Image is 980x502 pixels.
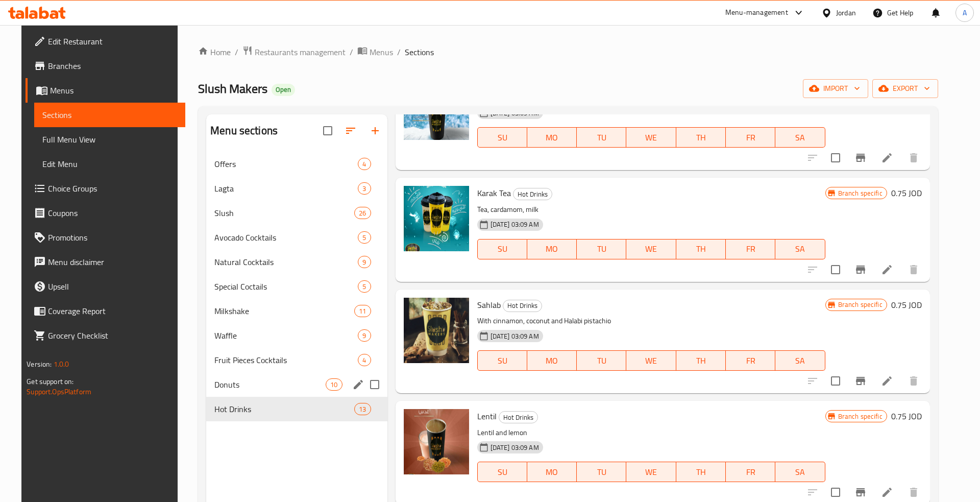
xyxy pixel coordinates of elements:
div: Open [272,84,295,96]
span: Promotions [48,231,177,244]
button: Add section [363,118,387,143]
span: 5 [358,233,370,243]
button: SA [775,350,825,371]
span: TU [581,242,622,256]
span: import [811,82,860,95]
span: MO [531,130,573,145]
span: Branch specific [834,300,887,309]
span: Hot Drinks [214,403,354,415]
div: Fruit Pieces Cocktails4 [206,348,387,372]
span: 3 [358,184,370,194]
div: Natural Cocktails [214,256,358,268]
span: [DATE] 03:09 AM [486,331,543,341]
li: / [397,46,401,58]
span: Restaurants management [255,46,346,58]
a: Branches [26,54,185,78]
span: Select to update [825,147,846,169]
span: Slush [214,207,354,219]
span: FR [730,130,771,145]
span: SU [482,130,523,145]
div: Slush26 [206,201,387,225]
span: TH [680,353,722,368]
button: delete [901,257,926,282]
button: FR [726,127,775,148]
span: Select to update [825,259,846,280]
div: items [354,403,371,415]
span: Open [272,85,295,94]
a: Support.OpsPlatform [27,385,91,398]
div: items [354,305,371,317]
a: Full Menu View [34,127,185,152]
span: Branch specific [834,188,887,198]
button: delete [901,369,926,393]
span: Donuts [214,378,326,391]
div: items [358,329,371,342]
a: Edit menu item [881,152,893,164]
span: Get support on: [27,375,73,388]
span: TH [680,465,722,480]
button: FR [726,350,775,371]
button: MO [527,462,577,482]
p: With cinnamon, coconut and Halabi pistachio [477,315,825,327]
button: Branch-specific-item [848,146,873,170]
button: export [872,79,938,98]
div: Avocado Cocktails5 [206,225,387,250]
button: SU [477,350,527,371]
span: MO [531,353,573,368]
span: 9 [358,331,370,341]
span: FR [730,465,771,480]
a: Edit menu item [881,264,893,276]
button: SA [775,239,825,259]
div: Offers4 [206,152,387,176]
span: TH [680,130,722,145]
span: Hot Drinks [513,188,552,200]
span: Avocado Cocktails [214,231,358,244]
span: Select to update [825,370,846,392]
nav: breadcrumb [198,45,938,59]
span: Edit Restaurant [48,35,177,47]
span: Coverage Report [48,305,177,317]
span: Coupons [48,207,177,219]
a: Edit Restaurant [26,29,185,54]
span: Lagta [214,182,358,195]
button: Branch-specific-item [848,369,873,393]
div: Fruit Pieces Cocktails [214,354,358,366]
span: Sections [405,46,434,58]
button: MO [527,127,577,148]
span: Select all sections [317,120,338,141]
button: TH [676,239,726,259]
a: Menus [26,78,185,103]
span: Edit Menu [42,158,177,170]
span: Offers [214,158,358,170]
span: Branches [48,60,177,72]
a: Menu disclaimer [26,250,185,274]
span: SA [779,353,821,368]
button: WE [626,239,676,259]
span: SA [779,465,821,480]
a: Coupons [26,201,185,225]
button: TH [676,127,726,148]
span: 13 [355,404,370,414]
button: delete [901,146,926,170]
button: TH [676,350,726,371]
div: Natural Cocktails9 [206,250,387,274]
span: A [963,7,967,18]
span: SU [482,353,523,368]
a: Grocery Checklist [26,323,185,348]
span: TU [581,130,622,145]
a: Sections [34,103,185,127]
span: Lentil [477,409,497,424]
a: Menus [357,45,393,59]
span: Branch specific [834,412,887,421]
button: TH [676,462,726,482]
span: Milkshake [214,305,354,317]
span: 10 [326,380,341,390]
span: [DATE] 03:09 AM [486,443,543,452]
span: Special Coctails [214,280,358,293]
span: Hot Drinks [499,412,537,423]
span: SU [482,242,523,256]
